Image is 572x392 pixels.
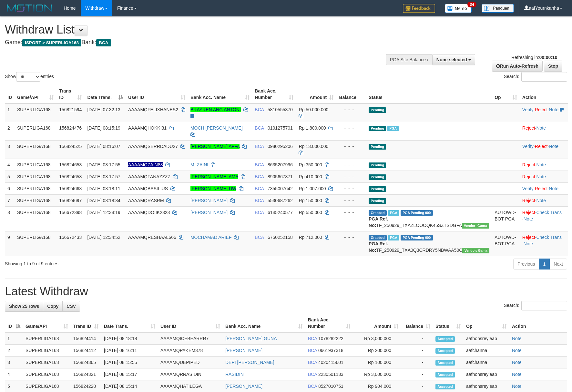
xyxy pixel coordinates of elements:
[255,107,264,112] span: BCA
[512,348,522,353] a: Note
[522,174,535,179] a: Reject
[512,384,522,389] a: Note
[255,198,264,203] span: BCA
[521,301,567,310] input: Search:
[87,125,120,131] span: [DATE] 08:15:19
[339,209,363,216] div: - - -
[539,55,557,60] strong: 00:00:10
[299,235,322,240] span: Rp 712.000
[268,198,293,203] span: Copy 5530687262 to clipboard
[339,197,363,204] div: - - -
[535,107,548,112] a: Reject
[353,314,401,332] th: Amount: activate to sort column ascending
[509,314,567,332] th: Action
[128,162,163,167] span: Nama rekening ada tanda titik/strip, harap diedit
[5,140,15,159] td: 3
[353,368,401,380] td: Rp 3,000,000
[512,360,522,365] a: Note
[23,332,71,345] td: SUPERLIGA168
[15,171,56,182] td: SUPERLIGA168
[464,345,509,357] td: aafchanna
[353,332,401,345] td: Rp 3,000,000
[520,103,568,122] td: · ·
[128,198,164,203] span: AAAAMQRASRM
[536,125,546,131] a: Note
[5,23,375,36] h1: Withdraw List
[158,314,223,332] th: User ID: activate to sort column ascending
[464,368,509,380] td: aafnonsreyleab
[369,216,388,228] b: PGA Ref. No:
[71,357,101,368] td: 156824365
[520,194,568,206] td: ·
[512,372,522,377] a: Note
[59,198,82,203] span: 156824697
[158,368,223,380] td: AAAAMQRRASIDIN
[15,140,56,159] td: SUPERLIGA168
[5,301,43,312] a: Show 25 rows
[15,122,56,140] td: SUPERLIGA168
[15,103,56,122] td: SUPERLIGA168
[403,4,435,13] img: Feedback.jpg
[5,3,54,13] img: MOTION_logo.png
[268,107,293,112] span: Copy 5810555370 to clipboard
[369,144,386,150] span: Pending
[268,235,293,240] span: Copy 6750252158 to clipboard
[268,174,293,179] span: Copy 8905667871 to clipboard
[296,85,336,103] th: Amount: activate to sort column ascending
[520,231,568,256] td: · ·
[5,231,15,256] td: 9
[353,357,401,368] td: Rp 100,000
[522,210,535,215] a: Reject
[87,186,120,191] span: [DATE] 08:18:11
[5,314,23,332] th: ID: activate to sort column descending
[71,345,101,357] td: 156824412
[536,198,546,203] a: Note
[464,332,509,345] td: aafnonsreyleab
[47,304,58,309] span: Copy
[190,162,208,167] a: M. ZAINI
[536,162,546,167] a: Note
[66,304,76,309] span: CSV
[5,182,15,194] td: 6
[59,107,82,112] span: 156821594
[299,198,322,203] span: Rp 150.000
[128,125,167,131] span: AAAAMQHOKKI31
[299,186,326,191] span: Rp 1.007.000
[299,144,328,149] span: Rp 13.000.000
[369,174,386,180] span: Pending
[71,332,101,345] td: 156824414
[101,332,158,345] td: [DATE] 08:18:18
[520,159,568,171] td: ·
[445,4,472,13] img: Button%20Memo.svg
[435,360,455,366] span: Accepted
[369,235,387,240] span: Grabbed
[190,210,228,215] a: [PERSON_NAME]
[318,372,343,377] span: Copy 2230501133 to clipboard
[513,259,539,269] a: Previous
[128,210,170,215] span: AAAAMQDOIIK2323
[126,85,188,103] th: User ID: activate to sort column ascending
[5,332,23,345] td: 1
[401,368,433,380] td: -
[386,54,432,65] div: PGA Site Balance /
[536,235,562,240] a: Check Trans
[339,125,363,131] div: - - -
[268,186,293,191] span: Copy 7355007642 to clipboard
[353,345,401,357] td: Rp 200,000
[255,235,264,240] span: BCA
[536,210,562,215] a: Check Trans
[71,368,101,380] td: 156824321
[190,125,243,131] a: MOCH [PERSON_NAME]
[522,125,535,131] a: Reject
[318,348,343,353] span: Copy 0661937318 to clipboard
[369,186,386,192] span: Pending
[339,106,363,113] div: - - -
[520,140,568,159] td: · ·
[435,384,455,389] span: Accepted
[158,357,223,368] td: AAAAMQDEPIPED
[188,85,252,103] th: Bank Acc. Name: activate to sort column ascending
[71,314,101,332] th: Trans ID: activate to sort column ascending
[544,61,562,72] a: Stop
[5,206,15,231] td: 8
[522,186,534,191] a: Verify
